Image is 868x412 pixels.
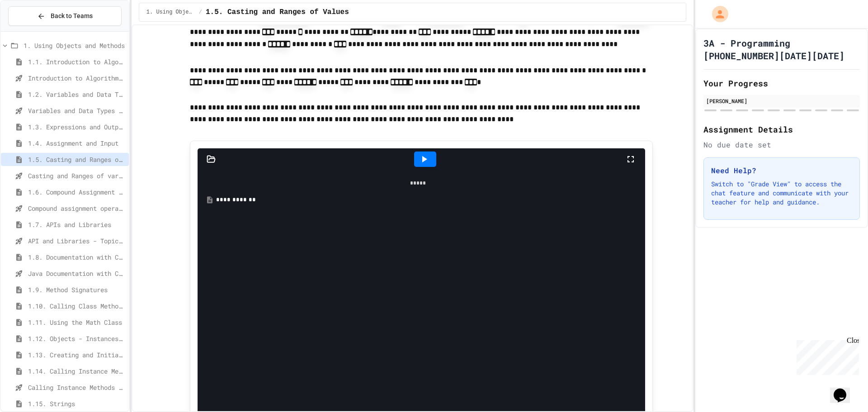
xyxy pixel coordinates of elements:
span: / [199,9,202,16]
span: 1.15. Strings [28,399,125,408]
span: 1.8. Documentation with Comments and Preconditions [28,252,125,262]
span: 1.12. Objects - Instances of Classes [28,334,125,343]
div: My Account [703,4,731,24]
iframe: chat widget [830,376,859,403]
span: 1.13. Creating and Initializing Objects: Constructors [28,350,125,360]
iframe: chat widget [793,336,859,375]
span: Java Documentation with Comments - Topic 1.8 [28,269,125,278]
span: API and Libraries - Topic 1.7 [28,236,125,246]
div: [PERSON_NAME] [706,97,857,105]
button: Back to Teams [8,6,122,26]
span: 1.5. Casting and Ranges of Values [28,155,125,164]
span: 1.5. Casting and Ranges of Values [206,7,349,18]
span: Back to Teams [51,11,93,21]
span: Compound assignment operators - Quiz [28,204,125,213]
h2: Your Progress [703,77,860,90]
h3: Need Help? [711,165,852,176]
p: Switch to "Grade View" to access the chat feature and communicate with your teacher for help and ... [711,180,852,207]
span: Calling Instance Methods - Topic 1.14 [28,383,125,392]
span: 1. Using Objects and Methods [146,9,195,16]
span: 1.7. APIs and Libraries [28,220,125,229]
span: Variables and Data Types - Quiz [28,106,125,115]
span: 1.9. Method Signatures [28,285,125,294]
h2: Assignment Details [703,123,860,136]
span: Introduction to Algorithms, Programming, and Compilers [28,73,125,83]
span: 1. Using Objects and Methods [24,41,125,50]
span: 1.11. Using the Math Class [28,317,125,327]
span: 1.10. Calling Class Methods [28,301,125,311]
span: 1.14. Calling Instance Methods [28,366,125,376]
span: Casting and Ranges of variables - Quiz [28,171,125,180]
div: Chat with us now!Close [4,4,62,57]
div: No due date set [703,139,860,150]
span: 1.2. Variables and Data Types [28,90,125,99]
span: 1.6. Compound Assignment Operators [28,187,125,197]
h1: 3A - Programming [PHONE_NUMBER][DATE][DATE] [703,37,860,62]
span: 1.3. Expressions and Output [New] [28,122,125,132]
span: 1.4. Assignment and Input [28,138,125,148]
span: 1.1. Introduction to Algorithms, Programming, and Compilers [28,57,125,66]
